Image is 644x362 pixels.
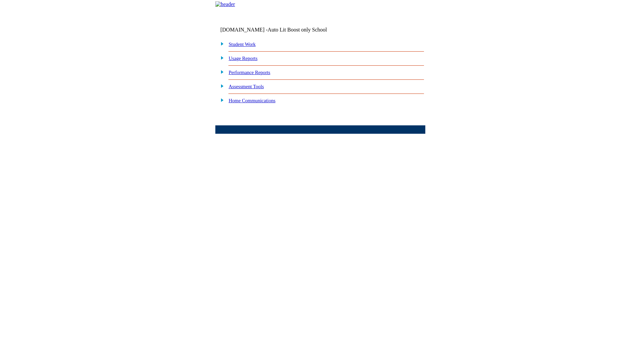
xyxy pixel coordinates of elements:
[215,1,235,7] img: header
[229,84,264,89] a: Assessment Tools
[229,70,270,75] a: Performance Reports
[220,27,344,33] td: [DOMAIN_NAME] -
[229,42,256,47] a: Student Work
[217,55,224,61] img: plus.gif
[229,56,258,61] a: Usage Reports
[229,98,276,103] a: Home Communications
[217,83,224,89] img: plus.gif
[268,27,327,33] nobr: Auto Lit Boost only School
[217,41,224,47] img: plus.gif
[217,97,224,103] img: plus.gif
[217,69,224,75] img: plus.gif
